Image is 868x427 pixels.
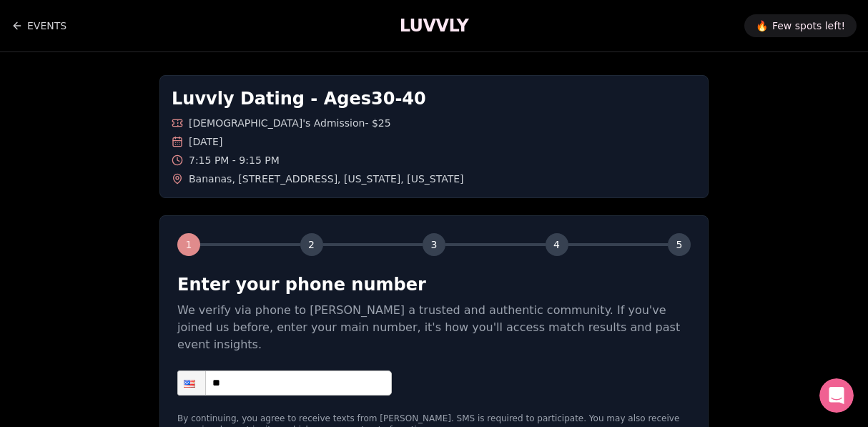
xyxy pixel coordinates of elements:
[189,116,391,130] span: [DEMOGRAPHIC_DATA]'s Admission - $25
[189,153,280,167] span: 7:15 PM - 9:15 PM
[819,378,854,413] iframe: Intercom live chat
[11,11,66,40] a: Back to events
[189,172,464,186] span: Bananas , [STREET_ADDRESS] , [US_STATE] , [US_STATE]
[423,233,445,256] div: 3
[177,273,691,296] h2: Enter your phone number
[546,233,568,256] div: 4
[172,87,696,110] h1: Luvvly Dating - Ages 30 - 40
[400,14,468,37] a: LUVVLY
[178,371,205,395] div: United States: + 1
[189,134,222,149] span: [DATE]
[177,302,691,353] p: We verify via phone to [PERSON_NAME] a trusted and authentic community. If you've joined us befor...
[300,233,323,256] div: 2
[772,19,845,33] span: Few spots left!
[668,233,691,256] div: 5
[177,233,200,256] div: 1
[756,19,768,33] span: 🔥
